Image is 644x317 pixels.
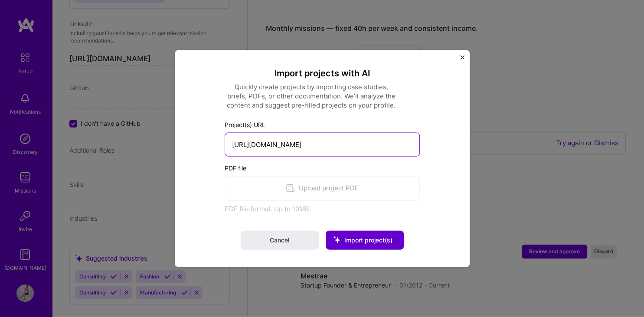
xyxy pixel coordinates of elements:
div: Quickly create projects by importing case studies, briefs, PDFs, or other documentation. We’ll an... [225,82,398,109]
button: Cancel [241,231,319,250]
i: icon StarsWhite [326,229,348,251]
label: PDF file [225,163,420,172]
button: Import project(s) [326,231,404,250]
label: Project(s) URL [225,120,420,129]
input: Enter link [225,132,420,156]
span: Import project(s) [344,236,392,244]
span: Cancel [270,236,289,245]
button: Close [460,55,464,64]
h1: Import projects with AI [225,67,420,78]
div: PDF file format. Up to 10MB. [225,204,420,213]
